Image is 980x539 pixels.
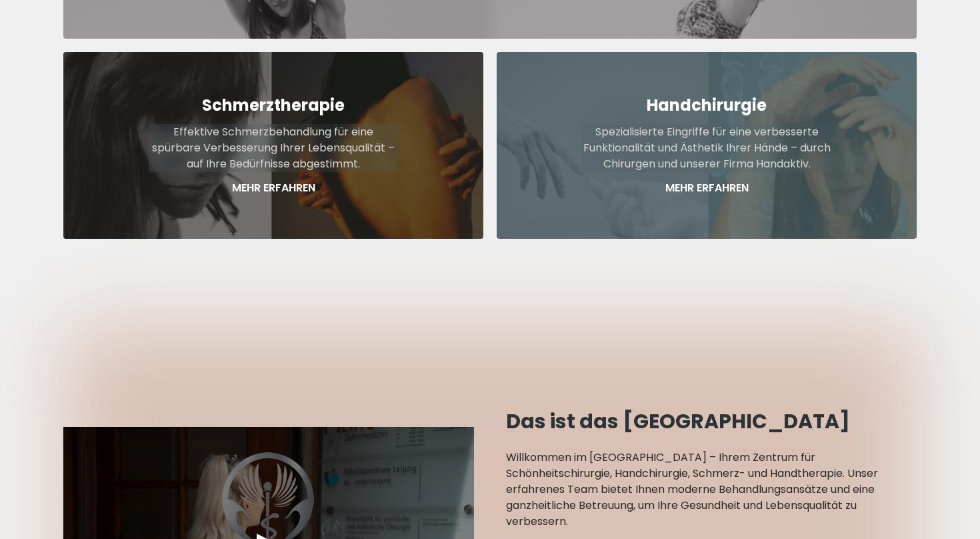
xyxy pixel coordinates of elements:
strong: Schmerztherapie [202,94,345,116]
p: Mehr Erfahren [582,180,831,196]
a: HandchirurgieSpezialisierte Eingriffe für eine verbesserte Funktionalität und Ästhetik Ihrer Händ... [497,52,917,239]
strong: Handchirurgie [647,94,767,116]
p: Effektive Schmerzbehandlung für eine spürbare Verbesserung Ihrer Lebensqualität – auf Ihre Bedürf... [149,124,398,172]
p: Mehr Erfahren [149,180,398,196]
p: Willkommen im [GEOGRAPHIC_DATA] – Ihrem Zentrum für Schönheitschirurgie, Handchirurgie, Schmerz- ... [506,450,917,530]
h2: Das ist das [GEOGRAPHIC_DATA] [506,410,917,434]
p: Spezialisierte Eingriffe für eine verbesserte Funktionalität und Ästhetik Ihrer Hände – durch Chi... [582,124,831,172]
a: SchmerztherapieEffektive Schmerzbehandlung für eine spürbare Verbesserung Ihrer Lebensqualität – ... [63,52,483,239]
